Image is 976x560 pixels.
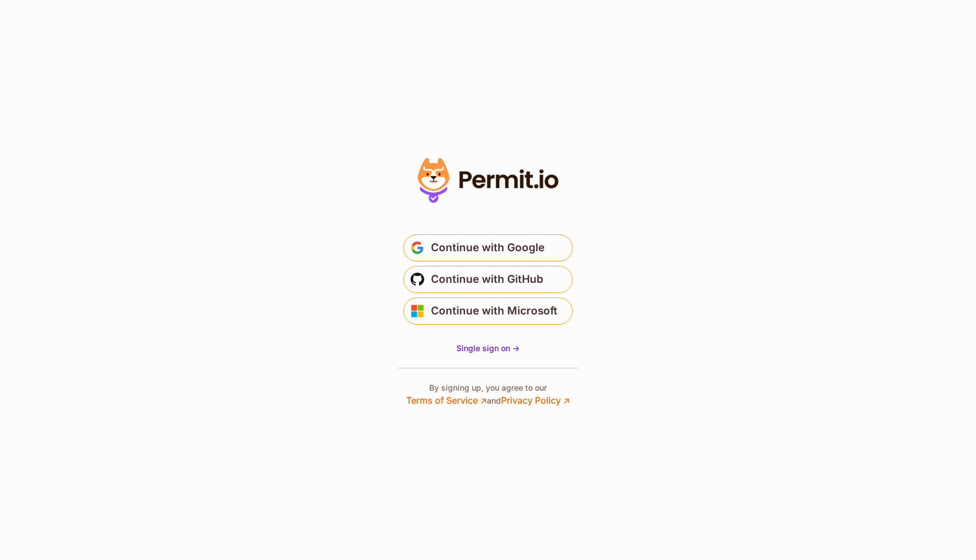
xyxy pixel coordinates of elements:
a: Single sign on -> [456,343,520,354]
span: Single sign on -> [456,343,520,353]
span: Continue with Microsoft [431,302,557,320]
button: Continue with Google [403,234,573,261]
button: Continue with Microsoft [403,297,573,325]
p: By signing up, you agree to our and [406,382,570,407]
span: Continue with GitHub [431,270,543,288]
button: Continue with GitHub [403,266,573,293]
span: Continue with Google [431,239,544,257]
a: Privacy Policy ↗ [501,395,570,406]
a: Terms of Service ↗ [406,395,487,406]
